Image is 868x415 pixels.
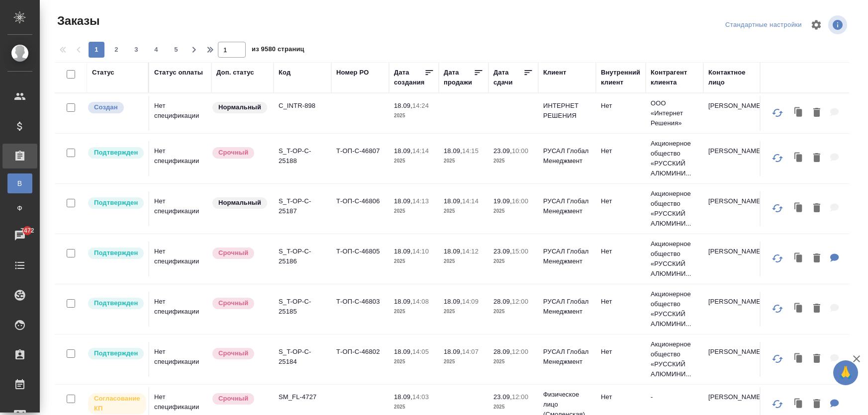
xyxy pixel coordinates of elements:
[601,297,641,307] p: Нет
[703,191,761,226] td: [PERSON_NAME]
[708,68,756,87] div: Контактное лицо
[462,147,479,155] p: 14:15
[252,43,304,58] span: из 9580 страниц
[218,102,261,112] p: Нормальный
[394,102,412,109] p: 18.09,
[168,45,184,55] span: 5
[336,68,369,78] div: Номер PO
[149,242,211,276] td: Нет спецификации
[766,297,789,321] button: Обновить
[493,357,533,367] p: 2025
[766,146,789,170] button: Обновить
[789,198,808,219] button: Клонировать
[331,141,389,176] td: Т-ОП-С-46807
[828,15,849,34] span: Посмотреть информацию
[279,196,326,216] p: S_T-OP-C-25187
[808,249,825,269] button: Удалить
[512,248,528,255] p: 15:00
[651,98,698,128] p: ООО «Интернет Решения»
[493,156,533,166] p: 2025
[804,13,828,37] span: Настроить таблицу
[211,392,269,406] div: Выставляется автоматически, если на указанный объем услуг необходимо больше времени в стандартном...
[601,68,641,87] div: Внутренний клиент
[211,297,269,310] div: Выставляется автоматически, если на указанный объем услуг необходимо больше времени в стандартном...
[211,347,269,360] div: Выставляется автоматически, если на указанный объем услуг необходимо больше времени в стандартном...
[703,141,761,176] td: [PERSON_NAME]
[512,147,528,155] p: 10:00
[766,247,789,270] button: Обновить
[394,197,412,205] p: 18.09,
[493,393,512,401] p: 23.09,
[766,101,789,125] button: Обновить
[601,196,641,206] p: Нет
[601,392,641,402] p: Нет
[412,298,429,305] p: 14:08
[789,299,808,319] button: Клонировать
[279,68,290,78] div: Код
[87,196,143,210] div: Выставляет КМ после уточнения всех необходимых деталей и получения согласия клиента на запуск. С ...
[837,362,854,383] span: 🙏
[218,394,248,404] p: Срочный
[412,147,429,155] p: 14:14
[543,347,591,367] p: РУСАЛ Глобал Менеджмент
[12,203,27,213] span: Ф
[211,247,269,260] div: Выставляется автоматически, если на указанный объем услуг необходимо больше времени в стандартном...
[94,394,140,414] p: Согласование КП
[766,347,789,371] button: Обновить
[444,206,483,216] p: 2025
[543,146,591,166] p: РУСАЛ Глобал Менеджмент
[394,68,424,87] div: Дата создания
[218,348,248,358] p: Срочный
[493,68,523,87] div: Дата сдачи
[218,248,248,258] p: Срочный
[808,198,825,219] button: Удалить
[394,402,434,412] p: 2025
[394,357,434,367] p: 2025
[94,298,138,308] p: Подтвержден
[279,101,326,111] p: C_INTR-898
[394,111,434,121] p: 2025
[808,103,825,123] button: Удалить
[12,178,27,188] span: В
[211,196,269,210] div: Статус по умолчанию для стандартных заказов
[444,348,462,355] p: 18.09,
[394,393,412,401] p: 18.09,
[651,139,698,178] p: Акционерное общество «РУССКИЙ АЛЮМИНИ...
[651,289,698,329] p: Акционерное общество «РУССКИЙ АЛЮМИНИ...
[149,96,211,131] td: Нет спецификации
[279,146,326,166] p: S_T-OP-C-25188
[394,206,434,216] p: 2025
[703,342,761,377] td: [PERSON_NAME]
[412,248,429,255] p: 14:10
[543,297,591,317] p: РУСАЛ Глобал Менеджмент
[789,103,808,123] button: Клонировать
[493,307,533,317] p: 2025
[493,206,533,216] p: 2025
[808,148,825,168] button: Удалить
[55,13,99,29] span: Заказы
[87,297,143,310] div: Выставляет КМ после уточнения всех необходимых деталей и получения согласия клиента на запуск. С ...
[808,299,825,319] button: Удалить
[211,101,269,114] div: Статус по умолчанию для стандартных заказов
[703,292,761,327] td: [PERSON_NAME]
[149,292,211,327] td: Нет спецификации
[493,248,512,255] p: 23.09,
[154,68,203,78] div: Статус оплаты
[412,393,429,401] p: 14:03
[789,349,808,369] button: Клонировать
[211,146,269,160] div: Выставляется автоматически, если на указанный объем услуг необходимо больше времени в стандартном...
[331,191,389,226] td: Т-ОП-С-46806
[651,339,698,379] p: Акционерное общество «РУССКИЙ АЛЮМИНИ...
[789,249,808,269] button: Клонировать
[462,197,479,205] p: 14:14
[789,148,808,168] button: Клонировать
[512,348,528,355] p: 12:00
[412,197,429,205] p: 14:13
[87,347,143,360] div: Выставляет КМ после уточнения всех необходимых деталей и получения согласия клиента на запуск. С ...
[789,394,808,415] button: Клонировать
[108,42,124,58] button: 2
[462,348,479,355] p: 14:07
[493,197,512,205] p: 19.09,
[7,173,32,193] a: В
[493,147,512,155] p: 23.09,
